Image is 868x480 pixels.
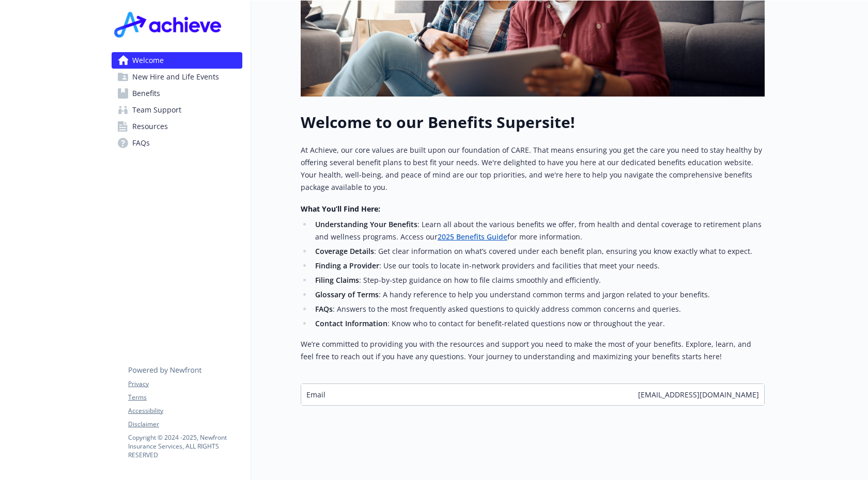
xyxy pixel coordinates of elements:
span: Resources [132,118,168,135]
strong: FAQs [315,304,333,314]
strong: Glossary of Terms [315,290,379,299]
p: Copyright © 2024 - 2025 , Newfront Insurance Services, ALL RIGHTS RESERVED [128,433,242,459]
a: Team Support [112,102,242,118]
a: Disclaimer [128,420,242,429]
li: : Learn all about the various benefits we offer, from health and dental coverage to retirement pl... [312,218,765,243]
a: 2025 Benefits Guide [438,232,507,242]
a: Welcome [112,52,242,69]
span: Email [306,389,326,400]
li: : Use our tools to locate in-network providers and facilities that meet your needs. [312,260,765,272]
strong: What You’ll Find Here: [301,204,380,214]
strong: Understanding Your Benefits [315,219,417,229]
li: : Step-by-step guidance on how to file claims smoothly and efficiently. [312,274,765,286]
a: Terms [128,393,242,402]
strong: Coverage Details [315,246,374,256]
a: Accessibility [128,406,242,415]
a: Benefits [112,85,242,102]
a: New Hire and Life Events [112,69,242,85]
strong: Finding a Provider [315,261,379,270]
p: We’re committed to providing you with the resources and support you need to make the most of your... [301,338,765,363]
li: : Know who to contact for benefit-related questions now or throughout the year. [312,317,765,330]
a: FAQs [112,135,242,151]
span: [EMAIL_ADDRESS][DOMAIN_NAME] [638,389,759,400]
span: Welcome [132,52,164,69]
li: : A handy reference to help you understand common terms and jargon related to your benefits. [312,289,765,301]
p: At Achieve, our core values are built upon our foundation of CARE. That means ensuring you get th... [301,144,765,194]
li: : Get clear information on what’s covered under each benefit plan, ensuring you know exactly what... [312,245,765,258]
li: : Answers to the most frequently asked questions to quickly address common concerns and queries. [312,303,765,315]
span: FAQs [132,135,150,151]
span: Team Support [132,102,181,118]
strong: Filing Claims [315,275,359,285]
h1: Welcome to our Benefits Supersite! [301,113,765,132]
strong: Contact Information [315,318,388,328]
a: Resources [112,118,242,135]
a: Privacy [128,379,242,389]
span: New Hire and Life Events [132,69,219,85]
span: Benefits [132,85,160,102]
